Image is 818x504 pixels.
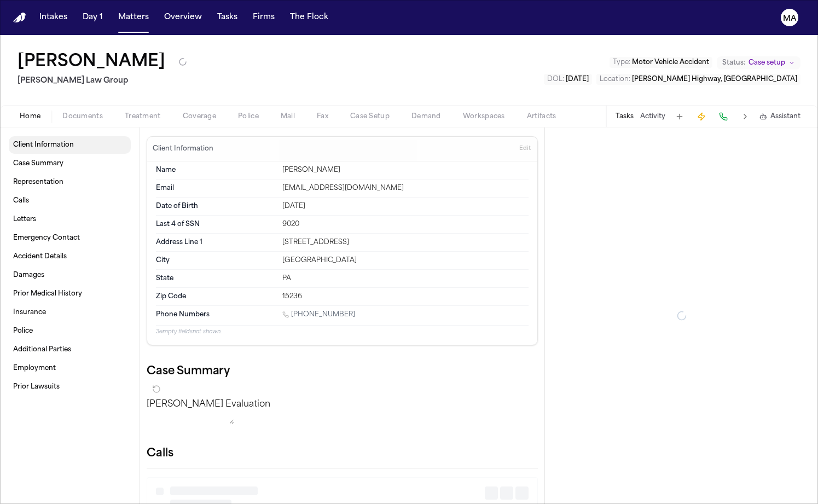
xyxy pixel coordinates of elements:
[282,202,529,211] div: [DATE]
[213,8,242,27] button: Tasks
[282,184,529,193] div: [EMAIL_ADDRESS][DOMAIN_NAME]
[9,136,131,154] a: Client Information
[759,112,800,121] button: Assistant
[616,112,634,121] button: Tasks
[156,238,276,247] dt: Address Line 1
[9,322,131,340] a: Police
[9,341,131,358] a: Additional Parties
[156,220,276,229] dt: Last 4 of SSN
[282,274,529,283] div: PA
[156,292,276,301] dt: Zip Code
[9,360,131,377] a: Employment
[519,145,531,153] span: Edit
[114,8,153,27] button: Matters
[281,112,295,121] span: Mail
[527,112,556,121] span: Artifacts
[717,56,800,69] button: Change status from Case setup
[248,8,279,27] button: Firms
[156,166,276,175] dt: Name
[20,112,40,121] span: Home
[566,76,589,83] span: [DATE]
[613,59,630,66] span: Type :
[282,256,529,265] div: [GEOGRAPHIC_DATA]
[632,59,709,66] span: Motor Vehicle Accident
[282,238,529,247] div: [STREET_ADDRESS]
[722,59,745,67] span: Status:
[770,112,800,121] span: Assistant
[160,8,206,27] button: Overview
[463,112,505,121] span: Workspaces
[282,310,355,319] a: Call 1 (412) 848-1561
[596,74,800,85] button: Edit Location: William Penn Highway, PA
[238,112,259,121] span: Police
[632,76,797,83] span: [PERSON_NAME] Highway, [GEOGRAPHIC_DATA]
[78,8,107,27] button: Day 1
[18,53,165,72] button: Edit matter name
[125,112,161,121] span: Treatment
[156,256,276,265] dt: City
[282,292,529,301] div: 15236
[9,378,131,396] a: Prior Lawsuits
[156,310,210,319] span: Phone Numbers
[544,74,592,85] button: Edit DOL: 2025-05-11
[716,109,731,124] button: Make a Call
[18,53,165,72] h1: [PERSON_NAME]
[9,285,131,303] a: Prior Medical History
[600,76,630,83] span: Location :
[694,109,709,124] button: Create Immediate Task
[62,112,103,121] span: Documents
[9,267,131,284] a: Damages
[147,398,538,411] p: [PERSON_NAME] Evaluation
[9,248,131,265] a: Accident Details
[35,8,72,27] button: Intakes
[9,229,131,247] a: Emergency Contact
[156,328,529,336] p: 3 empty fields not shown.
[156,184,276,193] dt: Email
[516,140,534,158] button: Edit
[317,112,328,121] span: Fax
[411,112,441,121] span: Demand
[156,202,276,211] dt: Date of Birth
[156,274,276,283] dt: State
[286,8,333,27] button: The Flock
[9,155,131,172] a: Case Summary
[150,144,216,153] h3: Client Information
[183,112,216,121] span: Coverage
[610,57,712,68] button: Edit Type: Motor Vehicle Accident
[9,211,131,228] a: Letters
[147,446,538,461] h2: Calls
[147,363,538,380] h2: Case Summary
[9,304,131,321] a: Insurance
[282,220,529,229] div: 9020
[13,13,26,23] a: Home
[749,59,785,67] span: Case setup
[9,173,131,191] a: Representation
[640,112,665,121] button: Activity
[18,74,187,88] h2: [PERSON_NAME] Law Group
[13,13,26,23] img: Finch Logo
[9,192,131,210] a: Calls
[547,76,564,83] span: DOL :
[672,109,687,124] button: Add Task
[350,112,390,121] span: Case Setup
[282,166,529,175] div: [PERSON_NAME]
